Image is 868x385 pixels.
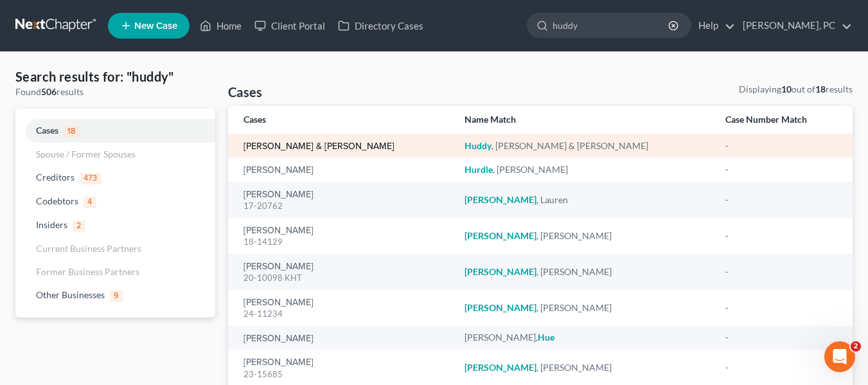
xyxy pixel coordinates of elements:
[36,266,139,277] span: Former Business Partners
[244,200,444,212] div: 17-20762
[736,14,852,37] a: [PERSON_NAME], PC
[36,289,105,300] span: Other Businesses
[244,236,444,248] div: 18-14129
[725,361,837,374] div: -
[36,195,78,206] span: Codebtors
[739,83,853,96] div: Displaying out of results
[110,291,123,302] span: 9
[244,166,314,175] a: [PERSON_NAME]
[15,213,215,237] a: Insiders2
[80,173,102,184] span: 473
[725,331,837,344] div: -
[193,14,248,37] a: Home
[332,14,430,37] a: Directory Cases
[725,301,837,314] div: -
[244,272,444,284] div: 20-10098 KHT
[244,334,314,343] a: [PERSON_NAME]
[244,190,314,199] a: [PERSON_NAME]
[465,331,705,344] div: [PERSON_NAME],
[725,139,837,152] div: -
[715,106,853,134] th: Case Number Match
[851,341,861,352] span: 2
[244,262,314,271] a: [PERSON_NAME]
[692,14,735,37] a: Help
[15,237,215,260] a: Current Business Partners
[84,197,96,208] span: 4
[244,358,314,367] a: [PERSON_NAME]
[465,301,705,314] div: , [PERSON_NAME]
[465,164,493,175] em: Hurdle
[36,172,75,183] span: Creditors
[465,361,705,374] div: , [PERSON_NAME]
[465,230,536,241] em: [PERSON_NAME]
[465,139,705,152] div: , [PERSON_NAME] & [PERSON_NAME]
[824,341,855,372] iframe: Intercom live chat
[36,148,136,159] span: Spouse / Former Spouses
[454,106,716,134] th: Name Match
[15,85,215,98] div: Found results
[15,283,215,307] a: Other Businesses9
[15,119,215,143] a: Cases18
[781,84,792,94] strong: 10
[553,13,670,37] input: Search by name...
[465,229,705,242] div: , [PERSON_NAME]
[725,193,837,206] div: -
[228,106,454,134] th: Cases
[36,243,141,254] span: Current Business Partners
[538,332,554,343] em: Hue
[15,260,215,283] a: Former Business Partners
[36,125,58,136] span: Cases
[244,142,394,151] a: [PERSON_NAME] & [PERSON_NAME]
[725,229,837,242] div: -
[244,298,314,307] a: [PERSON_NAME]
[725,163,837,176] div: -
[15,67,215,85] h4: Search results for: "huddy"
[64,126,80,138] span: 18
[465,163,705,176] div: , [PERSON_NAME]
[465,265,705,278] div: , [PERSON_NAME]
[465,194,536,205] em: [PERSON_NAME]
[15,143,215,166] a: Spouse / Former Spouses
[41,86,57,97] strong: 506
[725,265,837,278] div: -
[465,140,492,151] em: Huddy
[465,302,536,313] em: [PERSON_NAME]
[248,14,332,37] a: Client Portal
[15,166,215,190] a: Creditors473
[73,220,85,232] span: 2
[134,21,177,31] span: New Case
[36,219,67,230] span: Insiders
[465,362,536,373] em: [PERSON_NAME]
[244,226,314,235] a: [PERSON_NAME]
[815,84,826,94] strong: 18
[244,368,444,381] div: 23-15685
[15,190,215,213] a: Codebtors4
[244,308,444,320] div: 24-11234
[228,83,263,101] h4: Cases
[465,266,536,277] em: [PERSON_NAME]
[465,193,705,206] div: , Lauren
